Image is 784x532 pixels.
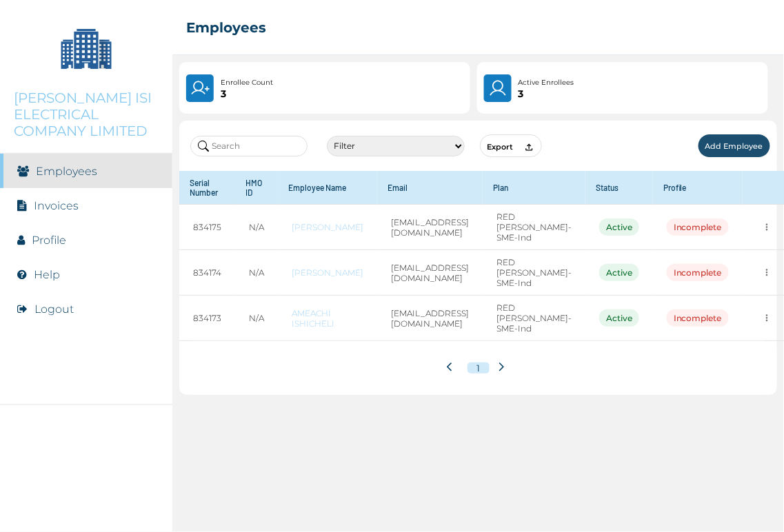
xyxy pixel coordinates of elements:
td: RED [PERSON_NAME]-SME-Ind [483,250,585,296]
td: RED [PERSON_NAME]-SME-Ind [483,296,585,341]
th: Status [585,171,653,205]
img: UserPlus.219544f25cf47e120833d8d8fc4c9831.svg [190,79,210,98]
a: [PERSON_NAME] [292,222,363,232]
td: N/A [235,296,278,341]
div: Incomplete [667,218,729,236]
img: User.4b94733241a7e19f64acd675af8f0752.svg [488,79,508,98]
div: Active [599,309,639,327]
a: Invoices [34,199,79,212]
div: Incomplete [667,264,729,281]
img: Company [52,14,121,83]
a: Employees [36,165,97,178]
th: Serial Number [179,171,235,205]
a: Help [34,268,60,281]
p: 3 [519,88,574,99]
td: [EMAIL_ADDRESS][DOMAIN_NAME] [377,205,483,250]
th: Email [377,171,483,205]
button: Export [480,134,542,157]
div: Active [599,218,639,236]
a: Profile [32,234,66,247]
th: Plan [483,171,585,205]
p: Enrollee Count [221,77,273,88]
td: N/A [235,250,278,296]
h2: Employees [186,19,266,36]
button: more [756,216,778,238]
button: more [756,307,778,329]
div: Active [599,264,639,281]
p: [PERSON_NAME] ISI ELECTRICAL COMPANY LIMITED [14,90,159,139]
th: Profile [653,171,743,205]
td: 834175 [179,205,235,250]
p: Active Enrollees [519,77,574,88]
td: 834173 [179,296,235,341]
button: more [756,262,778,283]
td: N/A [235,205,278,250]
a: AMEACHI ISHICHELI [292,308,363,329]
th: Employee Name [278,171,377,205]
div: Incomplete [667,309,729,327]
th: HMO ID [235,171,278,205]
p: 3 [221,88,273,99]
td: [EMAIL_ADDRESS][DOMAIN_NAME] [377,250,483,296]
td: [EMAIL_ADDRESS][DOMAIN_NAME] [377,296,483,341]
button: 1 [468,362,490,374]
button: Logout [34,303,74,316]
img: RelianceHMO's Logo [14,498,159,518]
button: Add Employee [698,134,770,157]
input: Search [190,136,308,156]
td: 834174 [179,250,235,296]
a: [PERSON_NAME] [292,267,363,278]
td: RED [PERSON_NAME]-SME-Ind [483,205,585,250]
